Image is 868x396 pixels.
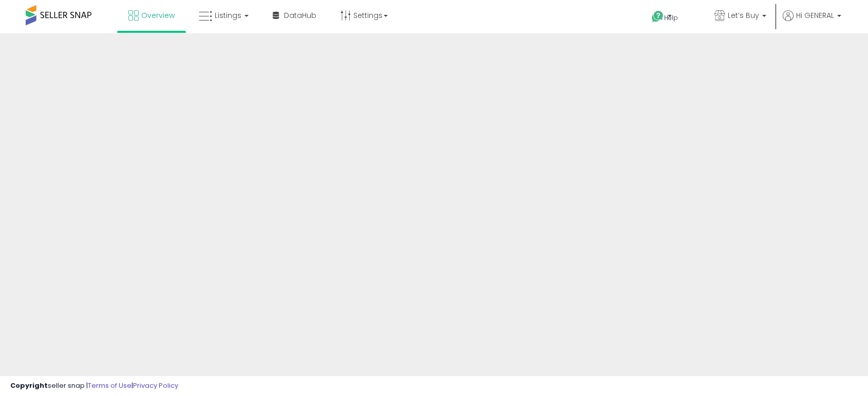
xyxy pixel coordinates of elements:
[88,381,131,390] a: Terms of Use
[664,13,678,22] span: Help
[651,10,664,23] i: Get Help
[796,10,834,21] span: Hi GENERAL
[284,10,316,21] span: DataHub
[10,381,178,391] div: seller snap | |
[783,10,841,33] a: Hi GENERAL
[10,381,48,390] strong: Copyright
[215,10,241,21] span: Listings
[644,3,698,33] a: Help
[141,10,175,21] span: Overview
[133,381,178,390] a: Privacy Policy
[728,10,759,21] span: Let’s Buy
